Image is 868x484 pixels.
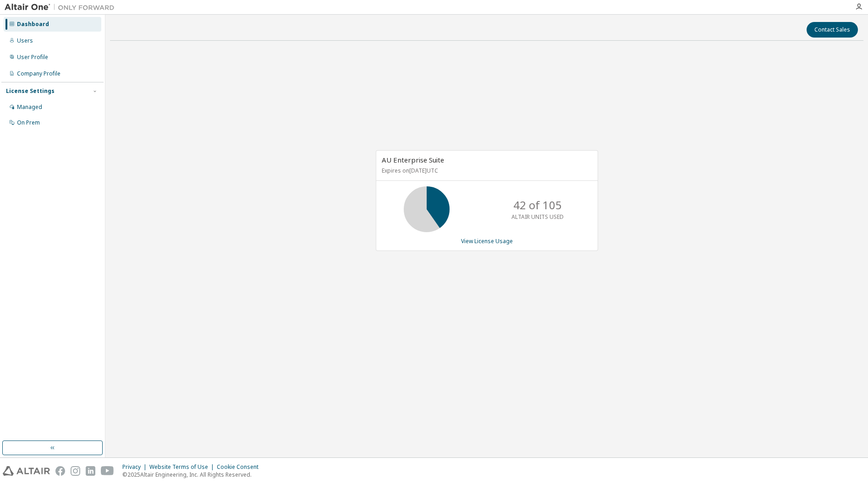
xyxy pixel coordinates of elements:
img: instagram.svg [71,466,80,476]
a: View License Usage [461,237,513,245]
div: On Prem [17,119,40,126]
img: altair_logo.svg [3,466,50,476]
img: facebook.svg [55,466,65,476]
div: Managed [17,103,42,111]
p: © 2025 Altair Engineering, Inc. All Rights Reserved. [122,471,264,479]
span: AU Enterprise Suite [382,155,444,164]
div: License Settings [6,87,55,95]
p: ALTAIR UNITS USED [511,213,564,221]
img: Altair One [5,3,119,12]
div: Company Profile [17,70,60,77]
div: Cookie Consent [217,463,264,471]
div: User Profile [17,54,48,61]
div: Website Terms of Use [149,463,217,471]
button: Contact Sales [807,22,858,38]
div: Privacy [122,463,149,471]
div: Users [17,37,33,44]
p: Expires on [DATE] UTC [382,167,590,174]
img: youtube.svg [101,466,114,476]
p: 42 of 105 [513,197,562,213]
img: linkedin.svg [86,466,95,476]
div: Dashboard [17,21,49,28]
